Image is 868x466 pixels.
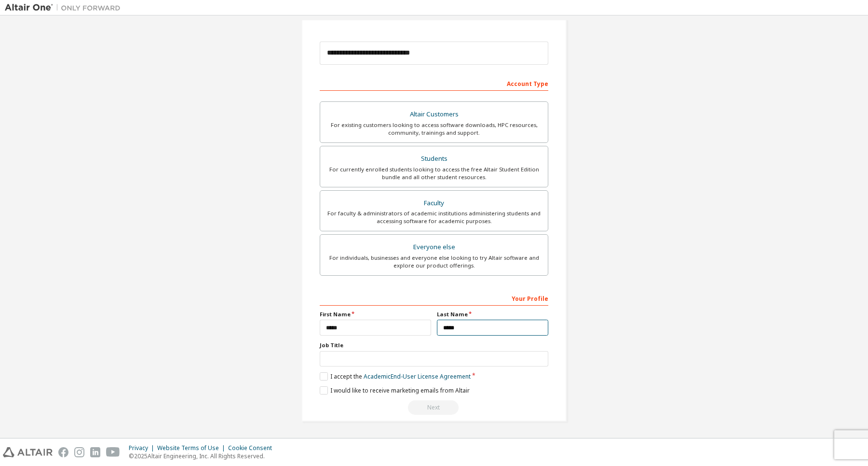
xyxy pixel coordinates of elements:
[228,444,278,452] div: Cookie Consent
[320,400,548,415] div: Read and acccept EULA to continue
[129,452,278,460] p: © 2025 Altair Engineering, Inc. All Rights Reserved.
[5,3,125,13] img: Altair One
[320,386,470,395] label: I would like to receive marketing emails from Altair
[326,166,542,181] div: For currently enrolled students looking to access the free Altair Student Edition bundle and all ...
[157,444,228,452] div: Website Terms of Use
[320,290,548,306] div: Your Profile
[326,210,542,225] div: For faculty & administrators of academic institutions administering students and accessing softwa...
[326,108,542,121] div: Altair Customers
[326,197,542,210] div: Faculty
[437,311,548,318] label: Last Name
[320,75,548,91] div: Account Type
[74,447,84,457] img: instagram.svg
[58,447,68,457] img: facebook.svg
[326,240,542,254] div: Everyone else
[364,372,471,381] a: Academic End-User License Agreement
[106,447,120,457] img: youtube.svg
[326,254,542,269] div: For individuals, businesses and everyone else looking to try Altair software and explore our prod...
[320,311,431,318] label: First Name
[129,444,157,452] div: Privacy
[320,372,471,381] label: I accept the
[90,447,100,457] img: linkedin.svg
[320,341,548,349] label: Job Title
[326,121,542,137] div: For existing customers looking to access software downloads, HPC resources, community, trainings ...
[326,152,542,166] div: Students
[3,447,53,457] img: altair_logo.svg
